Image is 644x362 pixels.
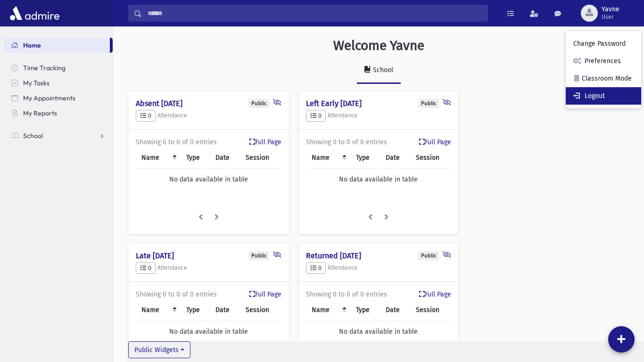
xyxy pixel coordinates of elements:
[136,110,281,122] h5: Attendance
[566,87,641,105] a: Logout
[136,99,281,108] h4: Absent [DATE]
[249,289,281,299] a: Full Page
[333,38,424,54] h3: Welcome Yavne
[136,169,281,190] td: No data available in table
[4,38,110,53] a: Home
[350,147,380,169] th: Type
[306,110,452,122] h5: Attendance
[8,4,62,23] img: AdmirePro
[140,264,151,271] span: 0
[240,147,281,169] th: Session
[210,147,240,169] th: Date
[566,52,641,70] a: Preferences
[306,262,326,274] button: 0
[4,75,113,90] a: My Tasks
[310,264,322,271] span: 0
[566,70,641,87] a: Classroom Mode
[23,109,57,117] span: My Reports
[210,299,240,321] th: Date
[418,251,439,260] div: Public
[136,262,156,274] button: 0
[4,128,113,143] a: School
[23,41,41,49] span: Home
[23,94,75,102] span: My Appointments
[136,299,181,321] th: Name
[350,299,380,321] th: Type
[566,35,641,52] a: Change Password
[306,251,452,260] h4: Returned [DATE]
[419,289,451,299] a: Full Page
[306,137,452,147] div: Showing 0 to 0 of 0 entries
[136,289,281,299] div: Showing 0 to 0 of 0 entries
[140,112,151,119] span: 0
[357,58,401,84] a: School
[136,251,281,260] h4: Late [DATE]
[380,147,410,169] th: Date
[23,132,43,140] span: School
[136,147,181,169] th: Name
[410,147,452,169] th: Session
[602,13,619,21] span: User
[306,169,452,190] td: No data available in table
[306,147,351,169] th: Name
[23,79,50,87] span: My Tasks
[306,289,452,299] div: Showing 0 to 0 of 0 entries
[181,147,210,169] th: Type
[306,110,326,122] button: 0
[136,110,156,122] button: 0
[306,321,452,343] td: No data available in table
[249,137,281,147] a: Full Page
[602,6,619,13] span: Yavne
[128,341,190,358] button: Public Widgets
[4,60,113,75] a: Time Tracking
[23,64,66,72] span: Time Tracking
[306,262,452,274] h5: Attendance
[419,137,451,147] a: Full Page
[240,299,281,321] th: Session
[410,299,452,321] th: Session
[248,251,269,260] div: Public
[248,99,269,108] div: Public
[306,299,351,321] th: Name
[136,321,281,343] td: No data available in table
[136,262,281,274] h5: Attendance
[380,299,410,321] th: Date
[142,5,487,22] input: Search
[371,66,393,74] div: School
[4,106,113,121] a: My Reports
[181,299,210,321] th: Type
[306,99,452,108] h4: Left Early [DATE]
[136,137,281,147] div: Showing 0 to 0 of 0 entries
[310,112,322,119] span: 0
[4,90,113,106] a: My Appointments
[418,99,439,108] div: Public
